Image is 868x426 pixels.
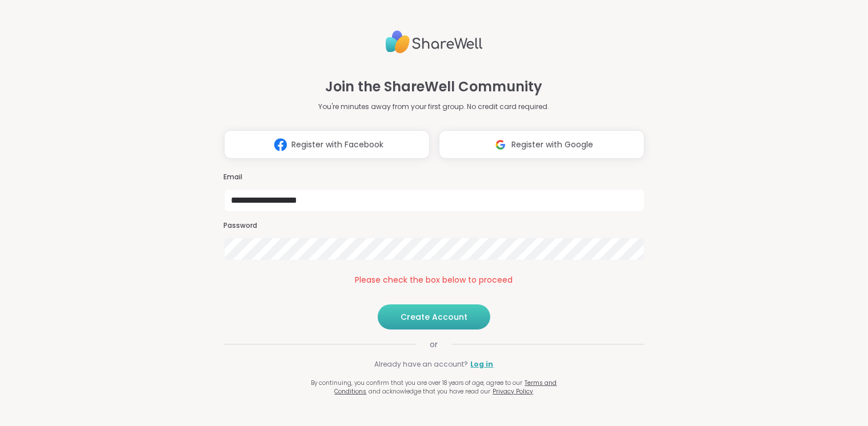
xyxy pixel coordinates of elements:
[439,130,645,159] button: Register with Google
[224,130,430,159] button: Register with Facebook
[386,26,483,58] img: ShareWell Logo
[224,274,645,286] div: Please check the box below to proceed
[378,304,490,329] button: Create Account
[493,387,534,396] a: Privacy Policy
[471,359,494,369] a: Log in
[270,134,291,155] img: ShareWell Logomark
[335,379,557,396] a: Terms and Conditions
[490,134,511,155] img: ShareWell Logomark
[511,139,593,151] span: Register with Google
[224,221,645,231] h3: Password
[369,387,491,396] span: and acknowledge that you have read our
[375,359,469,369] span: Already have an account?
[224,172,645,182] h3: Email
[319,102,550,112] p: You're minutes away from your first group. No credit card required.
[401,311,467,323] span: Create Account
[326,77,543,97] h1: Join the ShareWell Community
[311,379,523,387] span: By continuing, you confirm that you are over 18 years of age, agree to our
[291,139,383,151] span: Register with Facebook
[417,339,452,350] span: or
